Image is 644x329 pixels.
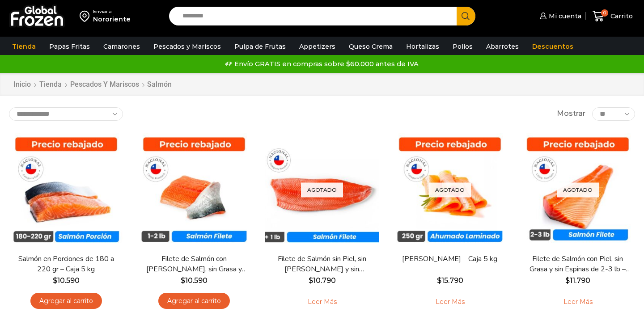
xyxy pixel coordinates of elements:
a: Hortalizas [402,38,444,55]
a: Papas Fritas [45,38,94,55]
a: Pescados y Mariscos [149,38,225,55]
a: Filete de Salmón con Piel, sin Grasa y sin Espinas de 2-3 lb – Premium – Caja 10 kg [526,254,629,274]
img: address-field-icon.svg [80,8,93,24]
a: Agregar al carrito: “Salmón en Porciones de 180 a 220 gr - Caja 5 kg” [30,293,102,309]
bdi: 15.790 [437,276,463,285]
span: 0 [601,9,608,17]
a: Salmón en Porciones de 180 a 220 gr – Caja 5 kg [15,254,118,274]
div: Nororiente [93,15,131,24]
a: Queso Crema [344,38,397,55]
span: Carrito [608,12,633,21]
a: Agregar al carrito: “Filete de Salmón con Piel, sin Grasa y sin Espinas 1-2 lb – Caja 10 Kg” [158,293,230,309]
a: Leé más sobre “Salmón Ahumado Laminado - Caja 5 kg” [422,293,479,312]
a: Leé más sobre “Filete de Salmón sin Piel, sin Grasa y sin Espinas – Caja 10 Kg” [294,293,351,312]
p: Agotado [301,182,343,197]
bdi: 10.590 [181,276,208,285]
a: Leé más sobre “Filete de Salmón con Piel, sin Grasa y sin Espinas de 2-3 lb - Premium - Caja 10 kg” [550,293,606,312]
p: Agotado [429,182,471,197]
a: Descuentos [528,38,578,55]
select: Pedido de la tienda [9,107,123,121]
p: Agotado [557,182,599,197]
bdi: 10.790 [309,276,336,285]
nav: Breadcrumb [13,80,172,90]
a: 0 Carrito [590,6,635,27]
a: Camarones [99,38,144,55]
a: Filete de Salmón con [PERSON_NAME], sin Grasa y sin Espinas 1-2 lb – Caja 10 Kg [143,254,246,274]
a: [PERSON_NAME] – Caja 5 kg [398,254,501,264]
a: Filete de Salmón sin Piel, sin [PERSON_NAME] y sin [PERSON_NAME] – Caja 10 Kg [271,254,373,274]
bdi: 10.590 [53,276,80,285]
span: $ [53,276,57,285]
a: Pulpa de Frutas [230,38,290,55]
a: Mi cuenta [538,7,581,25]
a: Pescados y Mariscos [70,80,140,90]
a: Abarrotes [482,38,523,55]
a: Appetizers [295,38,340,55]
span: $ [565,276,570,285]
a: Inicio [13,80,31,90]
span: $ [437,276,441,285]
button: Search button [457,7,475,25]
a: Pollos [448,38,477,55]
span: $ [309,276,313,285]
bdi: 11.790 [565,276,590,285]
a: Tienda [8,38,40,55]
span: $ [181,276,185,285]
span: Mostrar [557,109,585,119]
div: Enviar a [93,8,131,15]
span: Mi cuenta [547,12,581,21]
h1: Salmón [147,80,172,89]
a: Tienda [39,80,62,90]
